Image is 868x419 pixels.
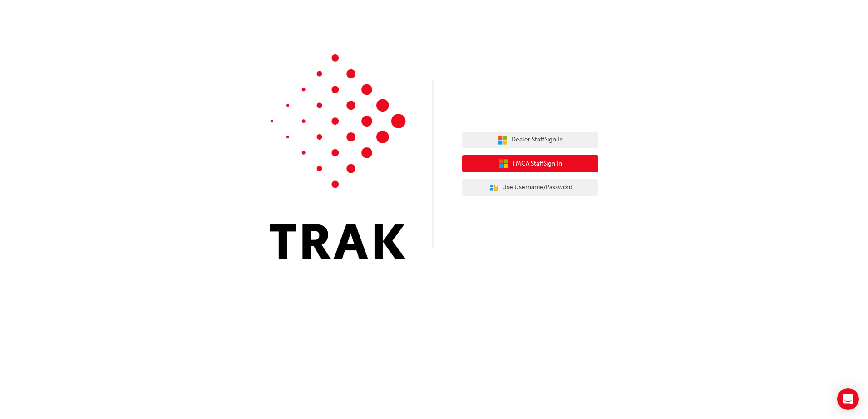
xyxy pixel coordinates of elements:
button: TMCA StaffSign In [462,155,598,172]
button: Use Username/Password [462,179,598,196]
span: Dealer Staff Sign In [511,135,563,145]
div: Open Intercom Messenger [837,388,859,410]
span: Use Username/Password [502,182,572,193]
img: Trak [270,54,406,259]
span: TMCA Staff Sign In [512,159,562,169]
button: Dealer StaffSign In [462,132,598,149]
